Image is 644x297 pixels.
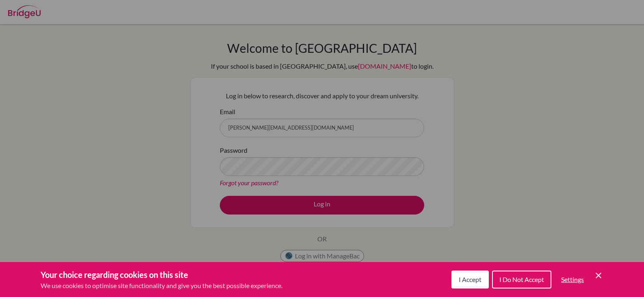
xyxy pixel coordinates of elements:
p: We use cookies to optimise site functionality and give you the best possible experience. [41,281,282,290]
button: Save and close [594,271,603,280]
button: Settings [555,271,590,288]
span: I Do Not Accept [499,275,544,283]
span: I Accept [459,275,481,283]
button: I Accept [451,271,489,288]
button: I Do Not Accept [492,271,551,288]
h3: Your choice regarding cookies on this site [41,269,282,281]
span: Settings [561,275,584,283]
